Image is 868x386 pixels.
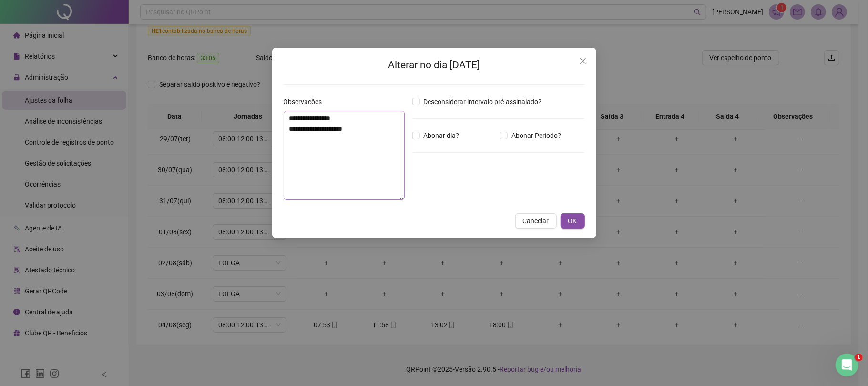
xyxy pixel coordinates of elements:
span: Abonar Período? [508,130,565,141]
span: OK [568,216,577,226]
button: OK [561,213,585,229]
label: Observações [284,96,328,107]
button: Cancelar [515,213,557,229]
button: Close [575,53,591,69]
h2: Alterar no dia [DATE] [284,57,585,73]
span: Abonar dia? [420,130,463,141]
span: 1 [855,354,863,361]
span: close [579,57,587,65]
span: Cancelar [523,216,549,226]
iframe: Intercom live chat [836,354,858,376]
span: Desconsiderar intervalo pré-assinalado? [420,96,546,107]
